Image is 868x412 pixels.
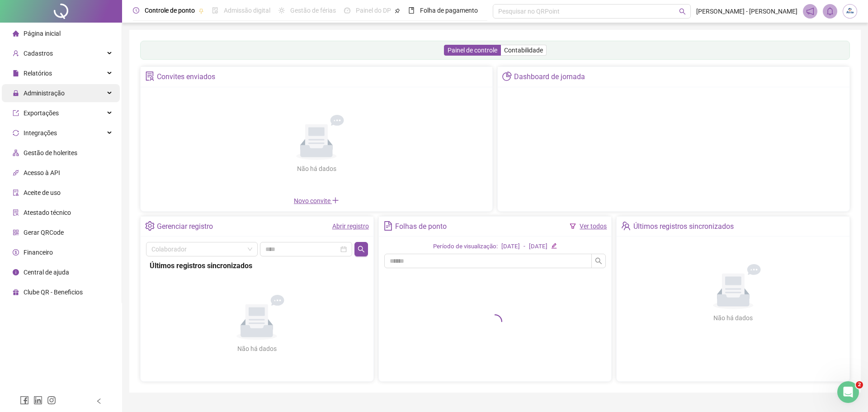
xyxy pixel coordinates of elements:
[692,313,775,323] div: Não há dados
[24,289,83,296] span: Clube QR - Beneficios
[150,260,364,271] div: Últimos registros sincronizados
[529,242,547,251] div: [DATE]
[806,7,814,15] span: notification
[580,223,607,230] a: Ver todos
[595,257,602,265] span: search
[395,219,447,234] div: Folhas de ponto
[843,5,857,18] img: 37134
[358,246,365,253] span: search
[24,129,57,137] span: Integrações
[420,7,478,14] span: Folha de pagamento
[13,150,19,156] span: apartment
[826,7,834,15] span: bell
[215,344,298,354] div: Não há dados
[332,197,339,204] span: plus
[47,396,56,405] span: instagram
[24,209,71,216] span: Atestado técnico
[356,7,391,14] span: Painel do DP
[13,170,19,176] span: api
[433,242,498,251] div: Período de visualização:
[290,7,336,14] span: Gestão de férias
[24,149,77,156] span: Gestão de holerites
[13,70,19,76] span: file
[13,110,19,116] span: export
[13,209,19,216] span: solution
[621,221,631,231] span: team
[20,396,29,405] span: facebook
[13,269,19,275] span: info-circle
[198,8,204,14] span: pushpin
[145,221,155,231] span: setting
[275,164,358,174] div: Não há dados
[133,7,139,14] span: clock-circle
[24,189,61,196] span: Aceite de uso
[408,7,415,14] span: book
[570,223,576,229] span: filter
[24,249,53,256] span: Financeiro
[13,189,19,196] span: audit
[856,381,863,388] span: 2
[13,249,19,256] span: dollar
[696,6,797,16] span: [PERSON_NAME] - [PERSON_NAME]
[524,242,525,251] div: -
[344,7,350,14] span: dashboard
[13,90,19,96] span: lock
[294,197,339,204] span: Novo convite
[448,47,497,54] span: Painel de controle
[13,50,19,57] span: user-add
[504,47,543,54] span: Contabilidade
[212,7,218,14] span: file-done
[96,398,102,404] span: left
[224,7,270,14] span: Admissão digital
[278,7,285,14] span: sun
[13,30,19,37] span: home
[13,289,19,295] span: gift
[24,269,69,276] span: Central de ajuda
[395,8,400,14] span: pushpin
[157,219,213,234] div: Gerenciar registro
[383,221,393,231] span: file-text
[24,90,65,97] span: Administração
[24,30,61,37] span: Página inicial
[145,7,195,14] span: Controle de ponto
[13,229,19,236] span: qrcode
[501,242,520,251] div: [DATE]
[488,314,502,329] span: loading
[145,71,155,81] span: solution
[514,69,585,85] div: Dashboard de jornada
[551,243,557,249] span: edit
[24,169,60,176] span: Acesso à API
[24,109,59,117] span: Exportações
[679,8,686,15] span: search
[33,396,42,405] span: linkedin
[13,130,19,136] span: sync
[332,223,369,230] a: Abrir registro
[837,381,859,403] iframe: Intercom live chat
[157,69,215,85] div: Convites enviados
[24,70,52,77] span: Relatórios
[24,50,53,57] span: Cadastros
[502,71,512,81] span: pie-chart
[633,219,734,234] div: Últimos registros sincronizados
[24,229,64,236] span: Gerar QRCode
